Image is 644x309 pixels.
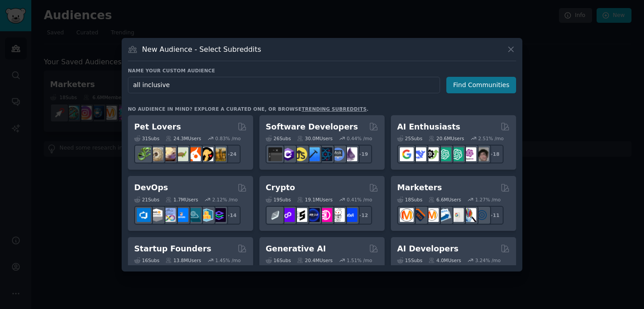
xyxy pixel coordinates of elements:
div: 20.4M Users [297,257,332,263]
img: DeepSeek [412,147,426,161]
img: Emailmarketing [437,208,451,222]
img: GoogleGeminiAI [400,147,414,161]
img: iOSProgramming [306,147,320,161]
div: 1.51 % /mo [347,257,372,263]
div: + 11 [485,206,504,225]
h2: Crypto [266,182,295,193]
img: DevOpsLinks [174,208,188,222]
img: AskComputerScience [331,147,345,161]
img: AItoolsCatalog [425,147,439,161]
div: 6.6M Users [428,196,461,203]
img: dogbreed [212,147,226,161]
img: leopardgeckos [162,147,176,161]
img: csharp [281,147,295,161]
div: 19 Sub s [266,196,291,203]
img: 0xPolygon [281,208,295,222]
div: 18 Sub s [397,196,422,203]
h3: New Audience - Select Subreddits [142,45,261,54]
div: + 14 [222,206,241,225]
input: Pick a short name, like "Digital Marketers" or "Movie-Goers" [128,77,440,93]
div: 16 Sub s [134,257,159,263]
div: 25 Sub s [397,135,422,142]
div: 0.44 % /mo [347,135,372,142]
img: aws_cdk [199,208,213,222]
img: ballpython [149,147,163,161]
img: azuredevops [137,208,151,222]
div: 2.12 % /mo [212,196,238,203]
img: ArtificalIntelligence [475,147,489,161]
img: PlatformEngineers [212,208,226,222]
img: ethstaker [293,208,307,222]
a: trending subreddits [301,106,366,112]
img: googleads [450,208,464,222]
div: 0.83 % /mo [215,135,241,142]
h3: Name your custom audience [128,67,516,74]
div: 24.3M Users [165,135,201,142]
h2: DevOps [134,182,168,193]
div: + 24 [222,145,241,163]
h2: Software Developers [266,121,358,133]
div: + 12 [353,206,372,225]
div: 19.1M Users [297,196,332,203]
img: MarketingResearch [462,208,476,222]
div: 30.0M Users [297,135,332,142]
img: Docker_DevOps [162,208,176,222]
div: 26 Sub s [266,135,291,142]
div: No audience in mind? Explore a curated one, or browse . [128,106,369,112]
img: chatgpt_prompts_ [450,147,464,161]
h2: AI Enthusiasts [397,121,460,133]
div: 21 Sub s [134,196,159,203]
img: bigseo [412,208,426,222]
img: AWS_Certified_Experts [149,208,163,222]
div: 2.51 % /mo [478,135,504,142]
div: 16 Sub s [266,257,291,263]
div: 13.8M Users [165,257,201,263]
img: cockatiel [187,147,201,161]
img: turtle [174,147,188,161]
div: 1.27 % /mo [475,196,501,203]
h2: Marketers [397,182,442,193]
h2: AI Developers [397,243,458,255]
h2: Pet Lovers [134,121,181,133]
div: 3.24 % /mo [475,257,501,263]
img: web3 [306,208,320,222]
img: defiblockchain [318,208,332,222]
img: ethfinance [268,208,282,222]
img: content_marketing [400,208,414,222]
img: software [268,147,282,161]
img: defi_ [343,208,357,222]
div: 4.0M Users [428,257,461,263]
img: PetAdvice [199,147,213,161]
img: OpenAIDev [462,147,476,161]
div: 0.41 % /mo [347,196,372,203]
img: herpetology [137,147,151,161]
h2: Generative AI [266,243,326,255]
div: + 18 [485,145,504,163]
img: elixir [343,147,357,161]
img: platformengineering [187,208,201,222]
div: 1.45 % /mo [215,257,241,263]
img: AskMarketing [425,208,439,222]
h2: Startup Founders [134,243,211,255]
img: learnjavascript [293,147,307,161]
img: chatgpt_promptDesign [437,147,451,161]
img: CryptoNews [331,208,345,222]
div: 20.6M Users [428,135,464,142]
img: OnlineMarketing [475,208,489,222]
button: Find Communities [446,77,516,93]
div: 15 Sub s [397,257,422,263]
div: 1.7M Users [165,196,198,203]
div: 31 Sub s [134,135,159,142]
div: + 19 [353,145,372,163]
img: reactnative [318,147,332,161]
